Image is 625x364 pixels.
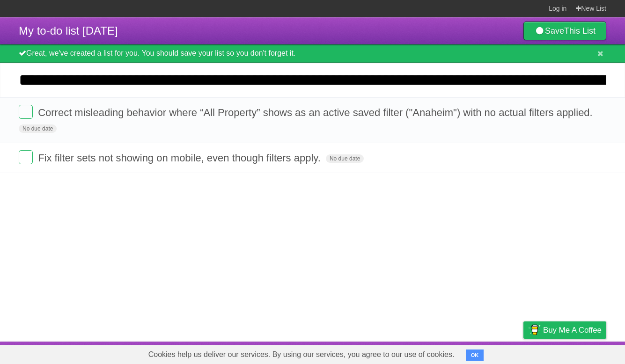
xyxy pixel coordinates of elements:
span: My to-do list [DATE] [19,24,118,37]
button: OK [466,349,484,361]
span: Buy me a coffee [543,322,602,338]
a: Developers [430,344,468,362]
span: Correct misleading behavior where “All Property” shows as an active saved filter ("Anaheim") with... [38,107,595,118]
span: Fix filter sets not showing on mobile, even though filters apply. [38,152,323,164]
a: Suggest a feature [547,344,606,362]
label: Done [19,150,33,164]
a: Buy me a coffee [523,321,606,339]
span: No due date [326,154,364,163]
a: Terms [479,344,500,362]
a: SaveThis List [523,22,606,40]
span: No due date [19,124,57,133]
span: Cookies help us deliver our services. By using our services, you agree to our use of cookies. [139,345,464,364]
img: Buy me a coffee [528,322,541,338]
b: This List [564,26,596,36]
a: Privacy [511,344,536,362]
a: About [399,344,419,362]
label: Done [19,105,33,119]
